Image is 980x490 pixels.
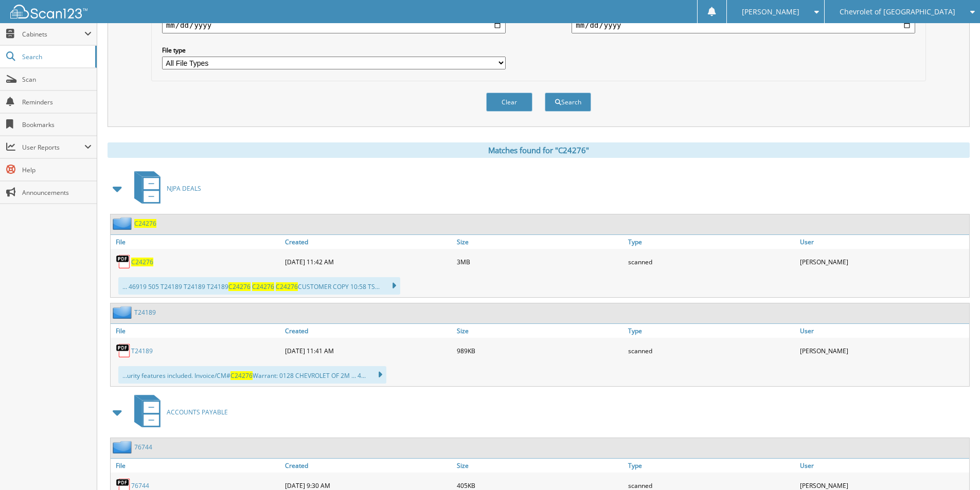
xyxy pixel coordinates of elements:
a: File [111,235,282,249]
div: 3MB [454,251,626,272]
span: C24276 [276,282,298,291]
a: Type [626,235,797,249]
div: [DATE] 11:41 AM [282,340,454,361]
a: Created [282,324,454,338]
span: Bookmarks [22,120,92,129]
div: ... 46919 505 T24189 T24189 T24189 CUSTOMER COPY 10:58 TS... [118,277,400,295]
img: folder2.png [113,441,134,453]
div: scanned [626,340,797,361]
input: start [162,17,506,33]
a: T24189 [134,308,156,317]
img: PDF.png [116,343,131,358]
div: scanned [626,251,797,272]
a: C24276 [131,258,153,266]
div: 989KB [454,340,626,361]
div: [PERSON_NAME] [797,340,969,361]
span: Reminders [22,98,92,106]
a: ACCOUNTS PAYABLE [128,392,228,432]
span: C24276 [252,282,274,291]
span: ACCOUNTS PAYABLE [167,408,228,416]
button: Clear [486,93,532,112]
input: end [572,17,915,33]
span: User Reports [22,143,84,152]
img: PDF.png [116,254,131,269]
a: Size [454,235,626,249]
a: User [797,324,969,338]
span: [PERSON_NAME] [742,9,799,15]
button: Search [545,93,591,112]
label: File type [162,46,506,55]
a: Size [454,459,626,473]
span: Help [22,166,92,174]
a: Type [626,459,797,473]
a: User [797,459,969,473]
img: folder2.png [113,217,134,230]
span: Cabinets [22,30,84,39]
iframe: Chat Widget [929,441,980,490]
img: folder2.png [113,306,134,319]
a: File [111,324,282,338]
div: Matches found for "C24276" [108,142,970,158]
img: scan123-logo-white.svg [10,5,87,19]
span: NJPA DEALS [167,184,201,193]
span: C24276 [230,371,253,380]
a: NJPA DEALS [128,168,201,209]
a: Created [282,235,454,249]
a: 76744 [134,443,152,451]
span: Chevrolet of [GEOGRAPHIC_DATA] [840,9,955,15]
div: [DATE] 11:42 AM [282,251,454,272]
a: Created [282,459,454,473]
div: ...urity features included. Invoice/CM# Warrant: 0128 CHEVROLET OF 2M ... 4... [118,366,386,384]
span: Announcements [22,188,92,197]
a: T24189 [131,347,153,355]
span: Search [22,52,90,61]
a: C24276 [134,219,156,228]
a: User [797,235,969,249]
a: File [111,459,282,473]
span: C24276 [228,282,251,291]
a: Type [626,324,797,338]
a: Size [454,324,626,338]
a: 76744 [131,481,149,490]
div: [PERSON_NAME] [797,251,969,272]
span: Scan [22,75,92,84]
